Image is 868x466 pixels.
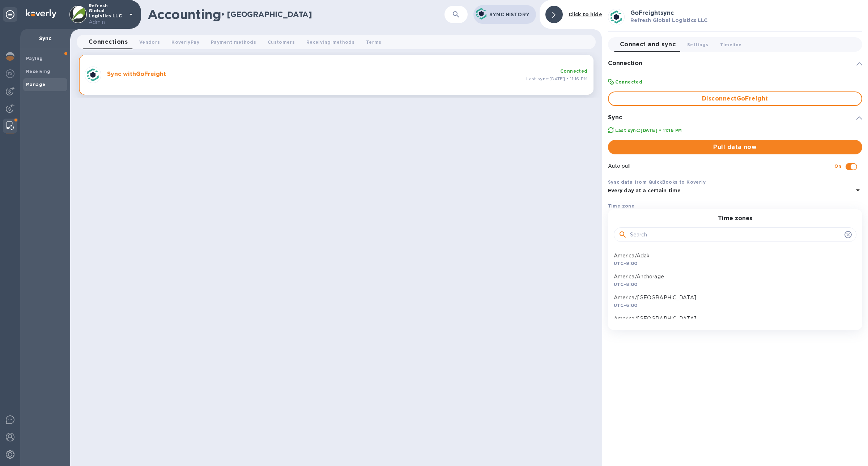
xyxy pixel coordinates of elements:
b: America/New_York [608,211,659,217]
b: Connected [615,79,643,85]
b: Paying [26,56,43,61]
h3: Time zones [718,215,752,222]
b: Receiving [26,69,51,74]
p: Auto pull [608,162,835,170]
span: Pull data now [614,143,856,151]
h1: Accounting [148,7,221,22]
img: Foreign exchange [6,69,14,78]
p: America/Anchorage [614,273,851,281]
span: Timeline [720,41,742,48]
input: Search [630,229,842,240]
div: Sync [608,112,862,124]
span: Payment methods [211,38,256,46]
span: Vendors [139,38,160,46]
b: Manage [26,82,45,87]
span: Customers [268,38,295,46]
b: Time zone [608,203,635,209]
h2: • [GEOGRAPHIC_DATA] [221,10,312,19]
div: Unpin categories [3,7,17,22]
h3: Sync [608,114,622,121]
span: Settings [687,41,709,48]
b: UTC-6:00 [614,303,638,308]
h3: Connection [608,60,642,67]
div: Connection [608,57,862,69]
b: Sync data from QuickBooks to Koverly [608,179,706,185]
span: Last sync: [DATE] • 11:16 PM [526,76,588,81]
span: KoverlyPay [171,38,199,46]
span: Terms [366,38,382,46]
p: America/[GEOGRAPHIC_DATA] [614,294,851,302]
b: On [834,163,841,169]
p: America/Adak [614,252,851,260]
p: Sync [26,35,64,42]
b: GoFreight sync [630,9,674,16]
b: Last sync: [DATE] • 11:16 PM [615,128,682,133]
p: Refresh Global Logistics LLC [89,3,125,26]
span: Receiving methods [306,38,354,46]
p: Sync History [489,11,530,18]
span: Connect and sync [620,39,676,50]
span: Disconnect GoFreight [614,94,856,103]
b: Sync with GoFreight [107,70,166,77]
b: UTC-8:00 [614,282,638,287]
b: UTC-9:00 [614,261,638,266]
button: DisconnectGoFreight [608,91,862,106]
b: Refresh Global Logistics LLC [630,17,708,23]
b: Every day at a certain time [608,188,681,193]
img: Logo [26,9,56,18]
span: Connections [89,37,128,47]
button: Pull data now [608,140,862,154]
b: Connected [560,68,588,74]
b: Click to hide [569,12,602,17]
p: Admin [89,18,125,26]
p: America/[GEOGRAPHIC_DATA] [614,315,851,322]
